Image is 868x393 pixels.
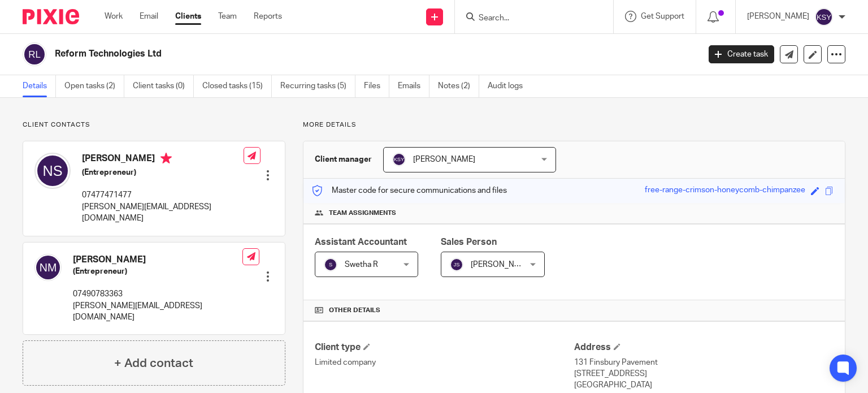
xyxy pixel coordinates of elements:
[574,357,834,368] p: 131 Finsbury Pavement
[73,254,242,266] h4: [PERSON_NAME]
[641,12,684,20] span: Get Support
[315,154,372,165] h3: Client manager
[312,185,507,196] p: Master code for secure communications and files
[23,75,56,97] a: Details
[574,342,834,353] h4: Address
[218,11,237,22] a: Team
[471,261,533,269] span: [PERSON_NAME]
[709,45,774,63] a: Create task
[73,266,242,277] h5: (Entrepreneur)
[34,153,71,189] img: svg%3E
[114,355,193,372] h4: + Add contact
[574,368,834,379] p: [STREET_ADDRESS]
[329,209,396,218] span: Team assignments
[450,258,463,271] img: svg%3E
[645,184,805,197] div: free-range-crimson-honeycomb-chimpanzee
[175,11,201,22] a: Clients
[23,9,79,24] img: Pixie
[23,42,46,66] img: svg%3E
[488,75,531,97] a: Audit logs
[438,75,479,97] a: Notes (2)
[254,11,282,22] a: Reports
[202,75,272,97] a: Closed tasks (15)
[747,11,809,22] p: [PERSON_NAME]
[82,189,244,201] p: 07477471477
[478,14,579,24] input: Search
[441,237,497,247] span: Sales Person
[34,254,62,281] img: svg%3E
[315,357,574,368] p: Limited company
[324,258,337,271] img: svg%3E
[329,306,380,315] span: Other details
[160,153,172,164] i: Primary
[82,153,244,167] h4: [PERSON_NAME]
[413,156,475,163] span: [PERSON_NAME]
[55,48,565,60] h2: Reform Technologies Ltd
[345,261,378,269] span: Swetha R
[73,300,242,323] p: [PERSON_NAME][EMAIL_ADDRESS][DOMAIN_NAME]
[815,8,833,26] img: svg%3E
[280,75,355,97] a: Recurring tasks (5)
[574,379,834,391] p: [GEOGRAPHIC_DATA]
[105,11,123,22] a: Work
[82,201,244,224] p: [PERSON_NAME][EMAIL_ADDRESS][DOMAIN_NAME]
[315,342,574,353] h4: Client type
[315,237,407,247] span: Assistant Accountant
[140,11,158,22] a: Email
[303,120,845,129] p: More details
[398,75,429,97] a: Emails
[82,167,244,178] h5: (Entrepreneur)
[392,153,406,166] img: svg%3E
[133,75,194,97] a: Client tasks (0)
[364,75,389,97] a: Files
[64,75,124,97] a: Open tasks (2)
[23,120,285,129] p: Client contacts
[73,288,242,300] p: 07490783363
